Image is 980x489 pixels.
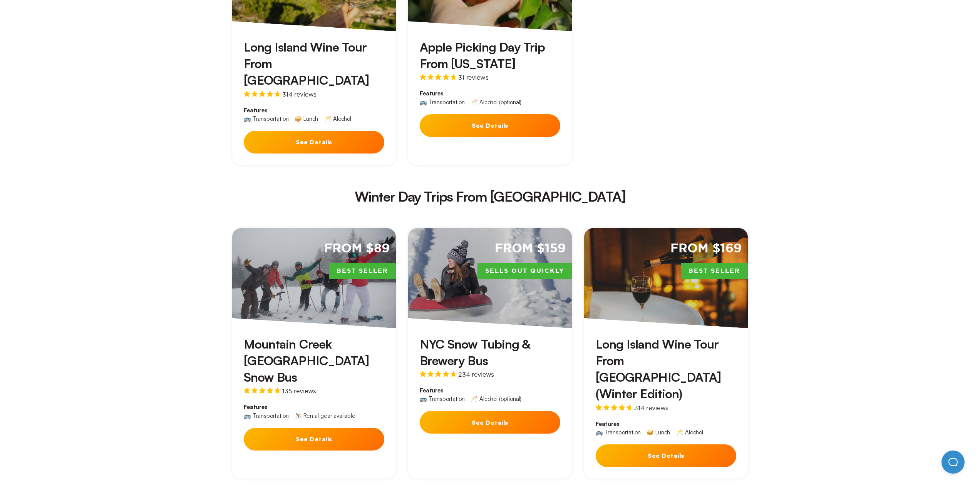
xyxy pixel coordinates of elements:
span: From $169 [670,240,742,257]
a: From $89Best SellerMountain Creek [GEOGRAPHIC_DATA] Snow Bus135 reviewsFeatures🚌 Transportation⛷️... [232,228,396,479]
span: Features [244,403,384,411]
span: Best Seller [681,263,748,279]
div: 🥂 Alcohol (optional) [471,99,521,105]
h3: NYC Snow Tubing & Brewery Bus [420,336,560,369]
div: 🥂 Alcohol [324,116,351,122]
div: 🥂 Alcohol (optional) [471,396,521,402]
span: 135 reviews [282,388,316,394]
span: 314 reviews [634,405,668,411]
div: 🚌 Transportation [596,429,640,435]
span: 314 reviews [282,91,317,97]
span: Best Seller [329,263,396,279]
div: 🥪 Lunch [295,116,318,122]
div: 🥪 Lunch [647,429,670,435]
a: From $159Sells Out QuicklyNYC Snow Tubing & Brewery Bus234 reviewsFeatures🚌 Transportation🥂 Alcoh... [408,228,572,479]
span: Features [244,107,384,114]
div: ⛷️ Rental gear available [295,413,355,419]
span: 31 reviews [458,74,488,80]
span: 234 reviews [458,371,494,377]
h3: Apple Picking Day Trip From [US_STATE] [420,39,560,72]
button: See Details [420,114,560,137]
h2: Winter Day Trips From [GEOGRAPHIC_DATA] [97,190,883,204]
span: Features [420,90,560,97]
button: See Details [244,428,384,451]
div: 🚌 Transportation [420,396,464,402]
button: See Details [596,444,736,467]
div: 🚌 Transportation [244,413,288,419]
span: Features [420,387,560,394]
a: From $169Best SellerLong Island Wine Tour From [GEOGRAPHIC_DATA] (Winter Edition)314 reviewsFeatu... [584,228,748,479]
h3: Long Island Wine Tour From [GEOGRAPHIC_DATA] [244,39,384,89]
iframe: Help Scout Beacon - Open [941,451,965,474]
button: See Details [244,131,384,154]
span: Features [596,420,736,428]
span: From $159 [495,240,566,257]
h3: Mountain Creek [GEOGRAPHIC_DATA] Snow Bus [244,336,384,386]
div: 🥂 Alcohol [676,429,703,435]
div: 🚌 Transportation [420,99,464,105]
span: From $89 [324,240,390,257]
div: 🚌 Transportation [244,116,288,122]
h3: Long Island Wine Tour From [GEOGRAPHIC_DATA] (Winter Edition) [596,336,736,402]
button: See Details [420,411,560,434]
span: Sells Out Quickly [477,263,572,279]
